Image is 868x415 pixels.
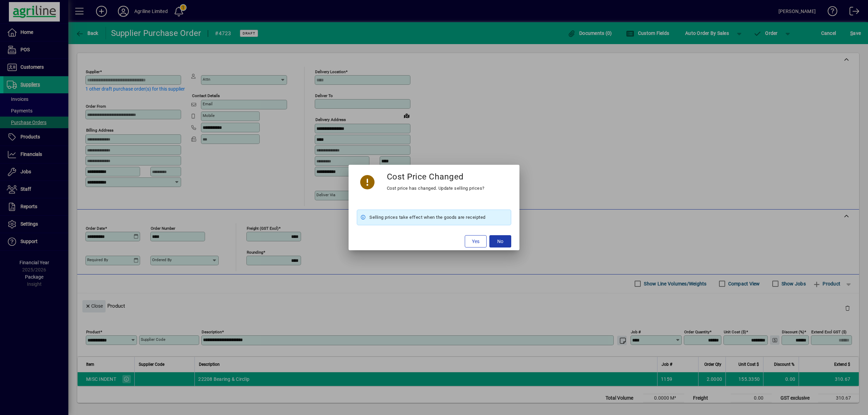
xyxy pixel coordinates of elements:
div: Cost price has changed. Update selling prices? [387,184,485,192]
button: No [489,235,511,247]
span: Yes [472,238,479,245]
span: Selling prices take effect when the goods are receipted [369,213,486,222]
button: Yes [465,235,487,247]
span: No [497,238,503,245]
h3: Cost Price Changed [387,172,464,182]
